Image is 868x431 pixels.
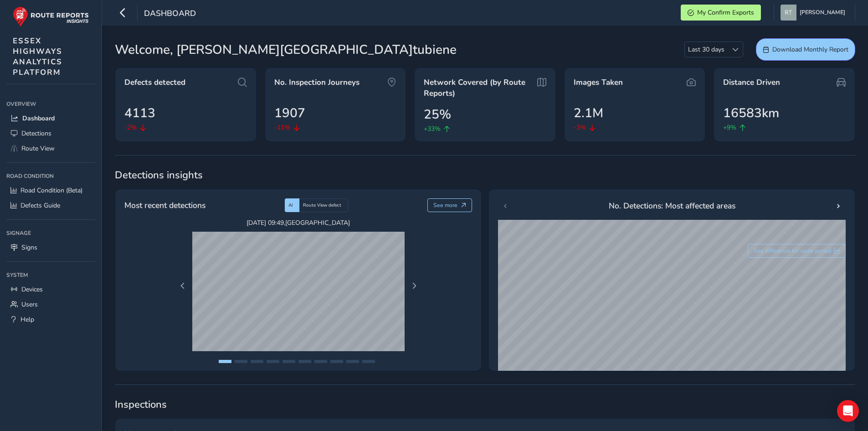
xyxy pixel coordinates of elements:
[424,105,451,124] span: 25%
[772,45,848,54] span: Download Monthly Report
[21,144,55,153] span: Route View
[427,198,473,212] button: See more
[6,282,95,297] a: Devices
[13,36,62,78] span: ESSEX HIGHWAYS ANALYTICS PLATFORM
[754,247,831,254] span: See difference for same period
[330,360,343,363] button: Page 8
[115,398,855,411] span: Inspections
[6,240,95,255] a: Signs
[723,77,780,88] span: Distance Driven
[6,312,95,327] a: Help
[124,104,155,123] span: 4113
[6,126,95,141] a: Detections
[433,202,457,209] span: See more
[574,77,623,88] span: Images Taken
[574,123,586,132] span: -3%
[124,77,185,88] span: Defects detected
[13,6,89,27] img: rr logo
[723,104,779,123] span: 16583km
[314,360,327,363] button: Page 7
[574,104,603,123] span: 2.1M
[837,400,859,422] div: Open Intercom Messenger
[176,280,189,292] button: Previous Page
[21,243,37,252] span: Signs
[274,77,360,88] span: No. Inspection Journeys
[21,201,60,210] span: Defects Guide
[685,42,728,57] span: Last 30 days
[781,5,848,21] button: [PERSON_NAME]
[781,5,796,21] img: diamond-layout
[408,280,421,292] button: Next Page
[424,124,441,134] span: +33%
[285,198,299,212] div: AI
[192,218,405,227] span: [DATE] 09:49 , [GEOGRAPHIC_DATA]
[267,360,279,363] button: Page 4
[697,8,754,17] span: My Confirm Exports
[299,198,348,212] div: Route View defect
[21,129,51,138] span: Detections
[288,202,293,208] span: AI
[115,40,457,59] span: Welcome, [PERSON_NAME][GEOGRAPHIC_DATA]tubiene
[723,123,736,132] span: +9%
[235,360,247,363] button: Page 2
[800,5,845,21] span: [PERSON_NAME]
[251,360,263,363] button: Page 3
[346,360,359,363] button: Page 9
[115,168,855,182] span: Detections insights
[21,315,34,324] span: Help
[21,300,38,309] span: Users
[282,360,295,363] button: Page 5
[6,268,95,282] div: System
[6,183,95,198] a: Road Condition (Beta)
[609,200,735,212] span: No. Detections: Most affected areas
[144,8,196,21] span: Dashboard
[21,186,82,195] span: Road Condition (Beta)
[298,360,311,363] button: Page 6
[362,360,375,363] button: Page 10
[6,111,95,126] a: Dashboard
[124,199,205,211] span: Most recent detections
[6,226,95,240] div: Signage
[6,297,95,312] a: Users
[6,97,95,111] div: Overview
[274,123,290,132] span: -11%
[274,104,305,123] span: 1907
[6,169,95,183] div: Road Condition
[22,114,55,123] span: Dashboard
[219,360,231,363] button: Page 1
[6,141,95,156] a: Route View
[681,5,761,21] button: My Confirm Exports
[756,38,855,61] button: Download Monthly Report
[6,198,95,213] a: Defects Guide
[424,77,534,99] span: Network Covered (by Route Reports)
[303,202,341,208] span: Route View defect
[21,285,43,294] span: Devices
[124,123,137,132] span: -2%
[748,244,846,258] button: See difference for same period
